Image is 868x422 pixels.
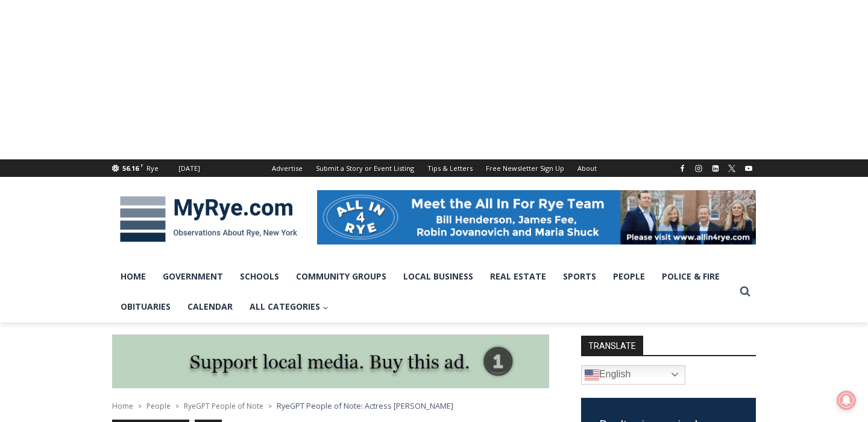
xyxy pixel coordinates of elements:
span: RyeGPT People of Note: Actress [PERSON_NAME] [277,400,453,411]
a: Facebook [675,161,690,176]
a: Instagram [691,161,706,176]
span: > [268,402,272,411]
span: 56.16 [122,164,139,173]
a: Community Groups [288,261,395,292]
a: Schools [231,261,288,292]
a: All Categories [241,292,337,322]
a: X [725,161,739,176]
nav: Secondary Navigation [265,159,603,177]
img: support local media, buy this ad [112,334,549,389]
span: All Categories [250,300,329,313]
nav: Primary Navigation [112,261,734,322]
a: Local Business [395,261,482,292]
a: Home [112,401,133,411]
a: YouTube [741,161,756,176]
a: Obituaries [112,292,179,322]
nav: Breadcrumbs [112,400,549,412]
a: RyeGPT People of Note [184,401,263,411]
div: Rye [146,163,159,174]
a: Linkedin [708,161,723,176]
span: > [175,402,179,411]
div: [DATE] [178,163,200,174]
a: About [571,159,603,177]
a: Advertise [265,159,309,177]
a: People [146,401,171,411]
a: Calendar [179,292,241,322]
a: People [605,261,653,292]
a: Tips & Letters [421,159,479,177]
span: F [140,162,143,168]
span: > [138,402,142,411]
a: English [581,365,685,385]
a: Real Estate [482,261,555,292]
a: Sports [555,261,605,292]
a: Police & Fire [653,261,728,292]
a: Free Newsletter Sign Up [479,159,571,177]
img: MyRye.com [112,188,305,251]
img: All in for Rye [317,190,756,245]
button: View Search Form [734,281,756,302]
a: Government [154,261,231,292]
a: Home [112,261,154,292]
img: en [585,368,599,382]
a: Submit a Story or Event Listing [309,159,421,177]
strong: TRANSLATE [581,336,643,355]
